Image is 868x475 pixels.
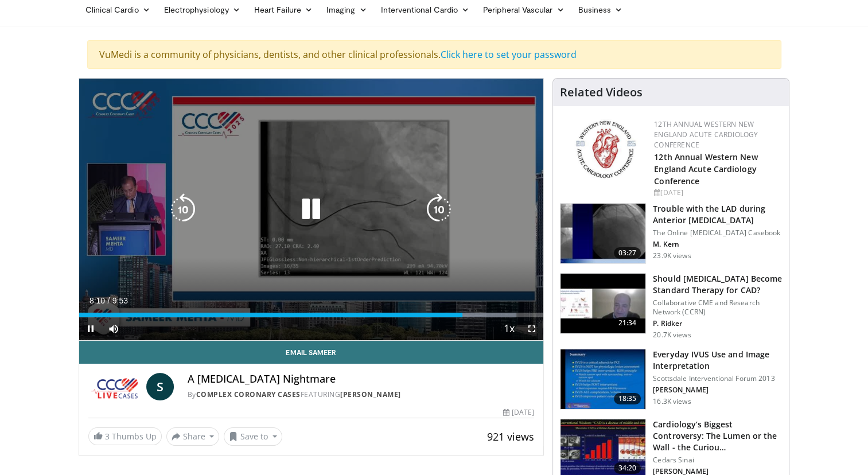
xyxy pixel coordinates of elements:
[88,373,142,400] img: Complex Coronary Cases
[88,427,162,445] a: 3 Thumbs Up
[224,427,282,446] button: Save to
[653,319,782,328] p: P. Ridker
[614,247,641,259] span: 03:27
[188,390,534,400] div: By FEATURING
[560,204,645,263] img: ABqa63mjaT9QMpl35hMDoxOmtxO3TYNt_2.150x105_q85_crop-smart_upscale.jpg
[560,274,645,333] img: eb63832d-2f75-457d-8c1a-bbdc90eb409c.150x105_q85_crop-smart_upscale.jpg
[87,40,781,69] div: VuMedi is a community of physicians, dentists, and other clinical professionals.
[653,397,691,406] p: 16.3K views
[653,330,691,340] p: 20.7K views
[614,317,641,329] span: 21:34
[574,119,637,180] img: 0954f259-7907-4053-a817-32a96463ecc8.png.150x105_q85_autocrop_double_scale_upscale_version-0.2.png
[653,298,782,317] p: Collaborative CME and Research Network (CCRN)
[653,251,691,260] p: 23.9K views
[166,427,220,446] button: Share
[560,273,782,340] a: 21:34 Should [MEDICAL_DATA] Become Standard Therapy for CAD? Collaborative CME and Research Netwo...
[102,317,125,340] button: Mute
[560,85,643,99] h4: Related Videos
[441,48,577,61] a: Click here to set your password
[520,317,543,340] button: Fullscreen
[560,203,782,264] a: 03:27 Trouble with the LAD during Anterior [MEDICAL_DATA] The Online [MEDICAL_DATA] Casebook M. K...
[112,296,128,305] span: 9:53
[653,203,782,226] h3: Trouble with the LAD during Anterior [MEDICAL_DATA]
[503,407,534,418] div: [DATE]
[653,240,782,249] p: M. Kern
[146,373,174,400] a: S
[560,349,645,409] img: dTBemQywLidgNXR34xMDoxOjA4MTsiGN.150x105_q85_crop-smart_upscale.jpg
[196,390,301,399] a: Complex Coronary Cases
[497,317,520,340] button: Playback Rate
[654,188,780,198] div: [DATE]
[614,393,641,404] span: 18:35
[89,296,105,305] span: 8:10
[654,119,758,150] a: 12th Annual Western New England Acute Cardiology Conference
[653,349,782,372] h3: Everyday IVUS Use and Image Interpretation
[188,373,534,386] h4: A [MEDICAL_DATA] Nightmare
[653,455,782,465] p: Cedars Sinai
[653,273,782,296] h3: Should [MEDICAL_DATA] Become Standard Therapy for CAD?
[654,151,757,186] a: 12th Annual Western New England Acute Cardiology Conference
[653,386,782,395] p: [PERSON_NAME]
[614,462,641,474] span: 34:20
[105,431,110,442] span: 3
[560,349,782,410] a: 18:35 Everyday IVUS Use and Image Interpretation Scottsdale Interventional Forum 2013 [PERSON_NAM...
[653,228,782,237] p: The Online [MEDICAL_DATA] Casebook
[79,317,102,340] button: Pause
[653,374,782,383] p: Scottsdale Interventional Forum 2013
[108,296,110,305] span: /
[79,313,544,317] div: Progress Bar
[79,79,544,341] video-js: Video Player
[653,419,782,453] h3: Cardiology’s Biggest Controversy: The Lumen or the Wall - the Curiou…
[79,341,544,364] a: Email Sameer
[487,430,534,443] span: 921 views
[340,390,401,399] a: [PERSON_NAME]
